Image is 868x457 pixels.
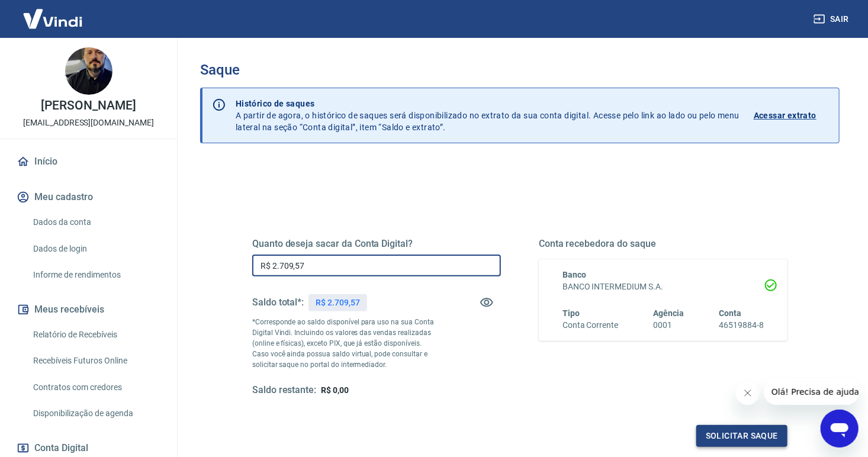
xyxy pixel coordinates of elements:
a: Informe de rendimentos [28,263,163,287]
span: Conta [719,308,741,318]
a: Dados da conta [28,210,163,234]
p: R$ 2.709,57 [316,297,359,309]
h6: 46519884-8 [719,319,764,332]
span: Tipo [562,308,580,318]
a: Recebíveis Futuros Online [28,349,163,373]
iframe: Fechar mensagem [736,381,760,405]
button: Sair [811,8,854,30]
h5: Quanto deseja sacar da Conta Digital? [252,238,501,250]
a: Acessar extrato [754,98,830,133]
iframe: Mensagem da empresa [764,379,859,405]
p: Histórico de saques [236,98,740,110]
h5: Saldo total*: [252,297,304,308]
p: Acessar extrato [754,110,816,121]
a: Relatório de Recebíveis [28,323,163,347]
p: A partir de agora, o histórico de saques será disponibilizado no extrato da sua conta digital. Ac... [236,98,740,133]
h6: Conta Corrente [562,319,618,332]
span: Banco [562,270,586,279]
a: Contratos com credores [28,375,163,400]
h3: Saque [200,62,840,78]
p: [PERSON_NAME] [41,99,136,112]
h6: 0001 [654,319,684,332]
button: Solicitar saque [696,425,787,447]
button: Meu cadastro [14,184,163,210]
img: d331c73b-11d4-4402-bd7e-113904eb1030.jpeg [65,47,112,95]
span: Olá! Precisa de ajuda? [7,8,99,18]
h6: BANCO INTERMEDIUM S.A. [562,281,764,293]
p: [EMAIL_ADDRESS][DOMAIN_NAME] [23,117,154,129]
h5: Saldo restante: [252,384,316,397]
span: R$ 0,00 [321,385,349,395]
iframe: Botão para abrir a janela de mensagens [821,410,859,448]
span: Agência [654,308,684,318]
a: Dados de login [28,237,163,261]
button: Meus recebíveis [14,297,163,323]
img: Vindi [14,1,91,37]
h5: Conta recebedora do saque [539,238,787,250]
a: Disponibilização de agenda [28,401,163,426]
a: Início [14,149,163,175]
p: *Corresponde ao saldo disponível para uso na sua Conta Digital Vindi. Incluindo os valores das ve... [252,317,439,370]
